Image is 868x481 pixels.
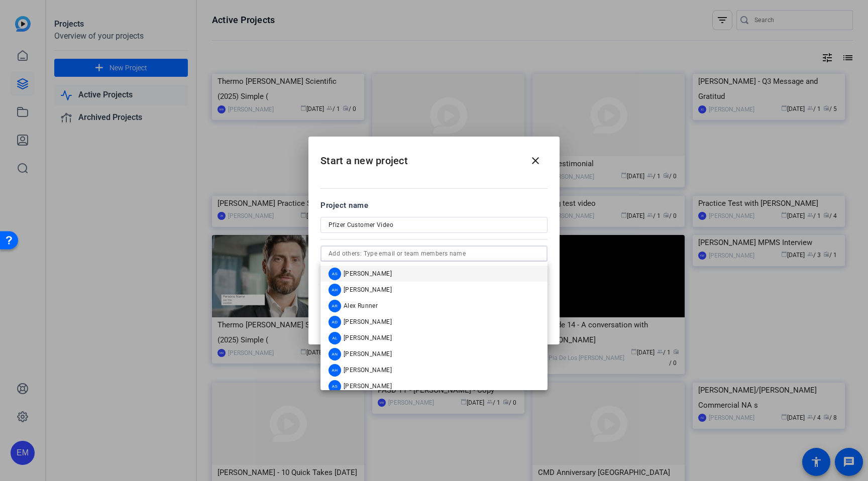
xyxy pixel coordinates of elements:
span: [PERSON_NAME] [344,350,392,358]
span: [PERSON_NAME] [344,382,392,390]
div: AR [329,300,341,312]
h2: Start a new project [308,137,560,177]
div: AS [329,380,341,393]
input: Add others: Type email or team members name [329,248,539,260]
div: AH [329,284,341,296]
input: Enter Project Name [329,219,539,231]
span: [PERSON_NAME] [344,318,392,326]
span: [PERSON_NAME] [344,334,392,342]
div: AD [329,316,341,328]
span: [PERSON_NAME] [344,270,392,278]
span: [PERSON_NAME] [344,286,392,294]
div: AH [329,364,341,377]
div: Project name [320,200,548,211]
div: AL [329,332,341,344]
mat-icon: close [529,155,541,167]
div: AN [329,348,341,360]
span: [PERSON_NAME] [344,366,392,374]
div: AS [329,268,341,280]
span: Alex Runner [344,302,378,310]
